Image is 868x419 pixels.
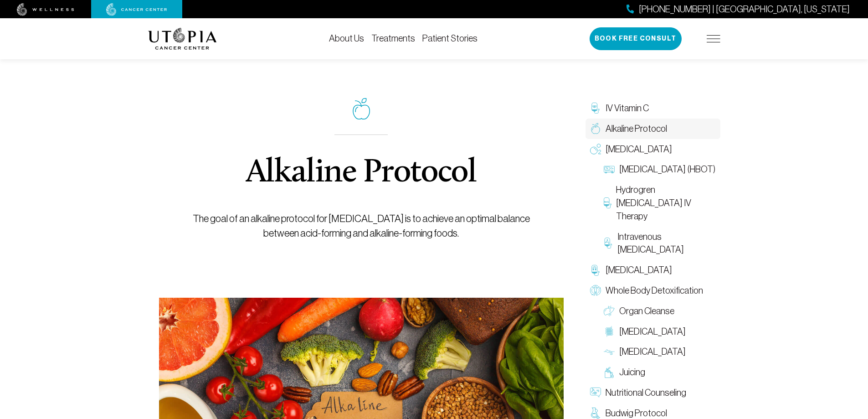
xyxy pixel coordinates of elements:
[619,366,645,379] span: Juicing
[353,98,370,120] img: icon
[606,264,672,277] span: [MEDICAL_DATA]
[604,347,615,357] img: Lymphatic Massage
[619,305,674,318] span: Organ Cleanse
[329,33,364,43] a: About Us
[371,33,415,43] a: Treatments
[148,28,217,50] img: logo
[619,163,715,176] span: [MEDICAL_DATA] (HBOT)
[590,285,601,296] img: Whole Body Detoxification
[586,383,720,403] a: Nutritional Counseling
[616,183,716,222] span: Hydrogren [MEDICAL_DATA] IV Therapy
[604,305,615,316] img: Organ Cleanse
[586,280,720,301] a: Whole Body Detoxification
[627,3,850,16] a: [PHONE_NUMBER] | [GEOGRAPHIC_DATA], [US_STATE]
[599,227,720,260] a: Intravenous [MEDICAL_DATA]
[604,367,615,378] img: Juicing
[590,265,601,276] img: Chelation Therapy
[606,386,686,399] span: Nutritional Counseling
[617,230,715,257] span: Intravenous [MEDICAL_DATA]
[590,27,682,50] button: Book Free Consult
[619,325,686,338] span: [MEDICAL_DATA]
[599,362,720,383] a: Juicing
[586,260,720,280] a: [MEDICAL_DATA]
[586,119,720,139] a: Alkaline Protocol
[599,341,720,362] a: [MEDICAL_DATA]
[422,33,478,43] a: Patient Stories
[606,102,649,115] span: IV Vitamin C
[599,180,720,226] a: Hydrogren [MEDICAL_DATA] IV Therapy
[619,345,686,358] span: [MEDICAL_DATA]
[180,212,543,241] p: The goal of an alkaline protocol for [MEDICAL_DATA] is to achieve an optimal balance between acid...
[604,197,611,208] img: Hydrogren Peroxide IV Therapy
[106,3,167,16] img: cancer center
[707,35,720,42] img: icon-hamburger
[604,326,615,337] img: Colon Therapy
[17,3,74,16] img: wellness
[639,3,850,16] span: [PHONE_NUMBER] | [GEOGRAPHIC_DATA], [US_STATE]
[590,387,601,398] img: Nutritional Counseling
[590,144,601,155] img: Oxygen Therapy
[599,159,720,180] a: [MEDICAL_DATA] (HBOT)
[604,238,613,248] img: Intravenous Ozone Therapy
[604,164,615,175] img: Hyperbaric Oxygen Therapy (HBOT)
[246,157,477,190] h1: Alkaline Protocol
[590,103,601,114] img: IV Vitamin C
[590,408,601,419] img: Budwig Protocol
[586,98,720,119] a: IV Vitamin C
[599,321,720,342] a: [MEDICAL_DATA]
[606,122,667,135] span: Alkaline Protocol
[599,301,720,321] a: Organ Cleanse
[590,123,601,134] img: Alkaline Protocol
[586,139,720,160] a: [MEDICAL_DATA]
[606,284,703,297] span: Whole Body Detoxification
[606,143,672,156] span: [MEDICAL_DATA]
